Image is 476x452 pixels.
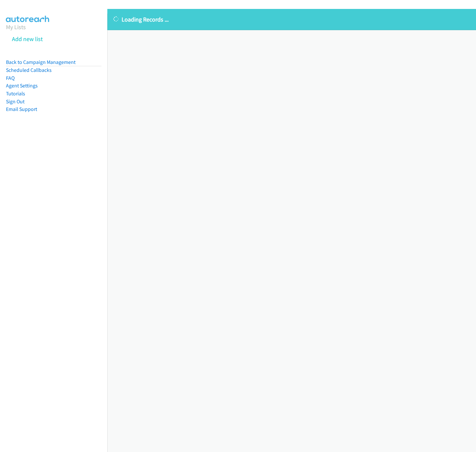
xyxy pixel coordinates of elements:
a: My Lists [6,23,26,31]
a: Sign Out [6,98,25,105]
a: Back to Campaign Management [6,59,76,65]
a: Tutorials [6,90,25,97]
a: Add new list [12,35,43,43]
a: FAQ [6,75,15,81]
p: Loading Records ... [113,15,470,24]
a: Agent Settings [6,82,38,89]
a: Scheduled Callbacks [6,67,52,73]
a: Email Support [6,106,37,112]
